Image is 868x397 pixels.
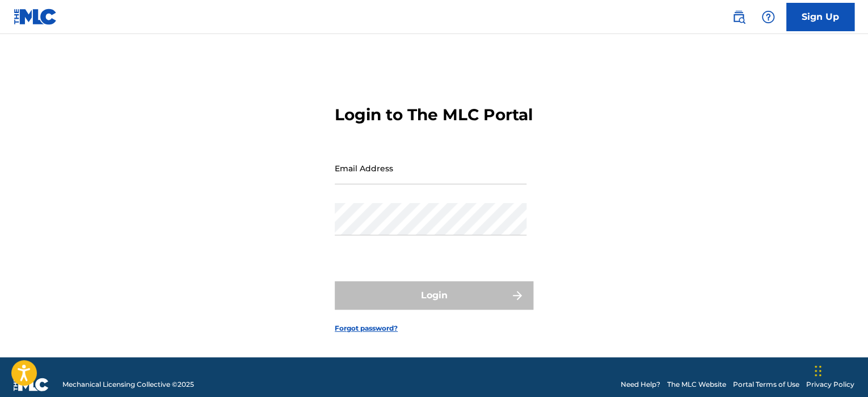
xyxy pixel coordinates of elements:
a: Sign Up [786,3,854,31]
iframe: Chat Widget [811,343,868,397]
img: help [761,10,775,24]
img: logo [14,378,49,391]
a: Portal Terms of Use [733,379,799,390]
div: Help [757,6,779,28]
a: The MLC Website [667,379,726,390]
a: Privacy Policy [806,379,854,390]
img: MLC Logo [14,9,57,25]
a: Public Search [727,6,750,28]
a: Need Help? [621,379,660,390]
span: Mechanical Licensing Collective © 2025 [62,379,194,390]
h3: Login to The MLC Portal [335,105,533,125]
a: Forgot password? [335,323,398,333]
div: Drag [815,354,821,388]
img: search [732,10,745,24]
